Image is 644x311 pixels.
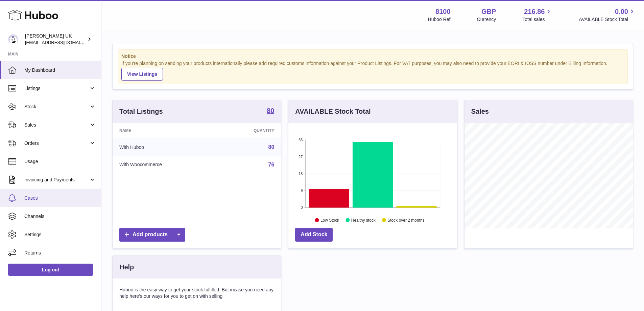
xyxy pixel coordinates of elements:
span: [EMAIL_ADDRESS][DOMAIN_NAME] [25,40,99,45]
h3: Sales [471,107,489,116]
a: Log out [8,264,93,276]
text: Low Stock [320,218,339,222]
td: With Woocommerce [113,156,217,174]
div: If you're planning on sending your products internationally please add required customs informati... [121,60,624,81]
span: Cases [24,195,96,201]
text: 27 [299,155,303,159]
th: Name [113,123,217,138]
span: Total sales [522,16,552,23]
span: Stock [24,104,89,110]
h3: AVAILABLE Stock Total [295,107,371,116]
text: 18 [299,172,303,176]
span: Invoicing and Payments [24,177,89,183]
strong: Notice [121,53,624,60]
div: Huboo Ref [428,16,451,23]
span: 0.00 [615,7,628,16]
span: Settings [24,231,96,238]
text: 0 [301,205,303,209]
strong: 8100 [435,7,451,16]
img: emotion88hk@gmail.com [8,34,18,44]
h3: Help [119,263,134,272]
span: 216.86 [524,7,545,16]
h3: Total Listings [119,107,163,116]
span: Sales [24,122,89,128]
text: 9 [301,188,303,193]
td: With Huboo [113,138,217,156]
a: 76 [268,162,275,168]
div: [PERSON_NAME] UK [25,33,86,46]
span: AVAILABLE Stock Total [579,16,636,23]
a: 80 [268,144,275,150]
text: Stock over 2 months [388,218,425,222]
a: Add Stock [295,228,333,242]
a: 80 [267,107,274,115]
a: Add products [119,228,185,242]
span: Orders [24,140,89,147]
div: Currency [477,16,496,23]
text: 36 [299,138,303,142]
a: 0.00 AVAILABLE Stock Total [579,7,636,23]
p: Huboo is the easy way to get your stock fulfilled. But incase you need any help here's our ways f... [119,287,274,299]
span: Returns [24,250,96,256]
span: Listings [24,85,89,92]
span: My Dashboard [24,67,96,73]
strong: 80 [267,107,274,114]
strong: GBP [481,7,496,16]
a: View Listings [121,68,163,81]
text: Healthy stock [351,218,376,222]
th: Quantity [217,123,281,138]
span: Usage [24,158,96,165]
span: Channels [24,213,96,220]
a: 216.86 Total sales [522,7,552,23]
